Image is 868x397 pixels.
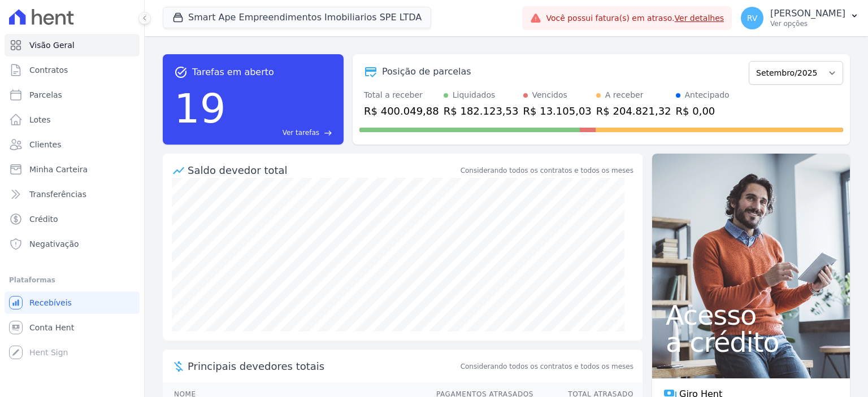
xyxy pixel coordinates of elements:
span: RV [747,14,758,22]
span: Contratos [29,64,68,76]
span: Recebíveis [29,297,72,308]
span: a crédito [666,329,836,356]
div: R$ 204.821,32 [596,103,671,119]
div: R$ 400.049,88 [364,103,439,119]
div: R$ 0,00 [676,103,730,119]
a: Lotes [5,108,140,131]
div: Total a receber [364,89,439,101]
span: Principais devedores totais [188,359,458,374]
p: [PERSON_NAME] [770,8,845,19]
span: Você possui fatura(s) em atraso. [546,12,724,24]
span: Acesso [666,302,836,329]
a: Ver detalhes [675,14,724,23]
a: Ver tarefas east [231,128,332,138]
span: Conta Hent [29,322,74,333]
span: east [324,129,332,137]
span: Negativação [29,238,79,250]
span: Tarefas em aberto [192,66,274,79]
div: Saldo devedor total [188,163,458,178]
div: Posição de parcelas [382,65,471,78]
span: Transferências [29,189,86,200]
div: Liquidados [453,89,496,101]
span: Ver tarefas [283,128,319,138]
div: Considerando todos os contratos e todos os meses [461,165,633,176]
div: A receber [605,89,644,101]
span: Considerando todos os contratos e todos os meses [461,361,633,372]
button: RV [PERSON_NAME] Ver opções [732,2,868,34]
p: Ver opções [770,19,845,28]
a: Visão Geral [5,34,140,56]
div: Antecipado [685,89,730,101]
div: 19 [174,79,226,138]
span: Parcelas [29,89,62,101]
span: Minha Carteira [29,164,88,175]
a: Negativação [5,233,140,255]
button: Smart Ape Empreendimentos Imobiliarios SPE LTDA [163,7,431,28]
a: Minha Carteira [5,158,140,181]
div: Vencidos [532,89,567,101]
span: Visão Geral [29,40,75,51]
div: Plataformas [9,273,135,287]
span: Lotes [29,114,51,125]
div: R$ 13.105,03 [523,103,592,119]
a: Conta Hent [5,316,140,339]
span: task_alt [174,66,188,79]
a: Crédito [5,208,140,230]
a: Parcelas [5,84,140,106]
a: Recebíveis [5,291,140,314]
a: Transferências [5,183,140,206]
div: R$ 182.123,53 [444,103,519,119]
a: Contratos [5,59,140,81]
a: Clientes [5,133,140,156]
span: Crédito [29,213,58,225]
span: Clientes [29,139,61,150]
